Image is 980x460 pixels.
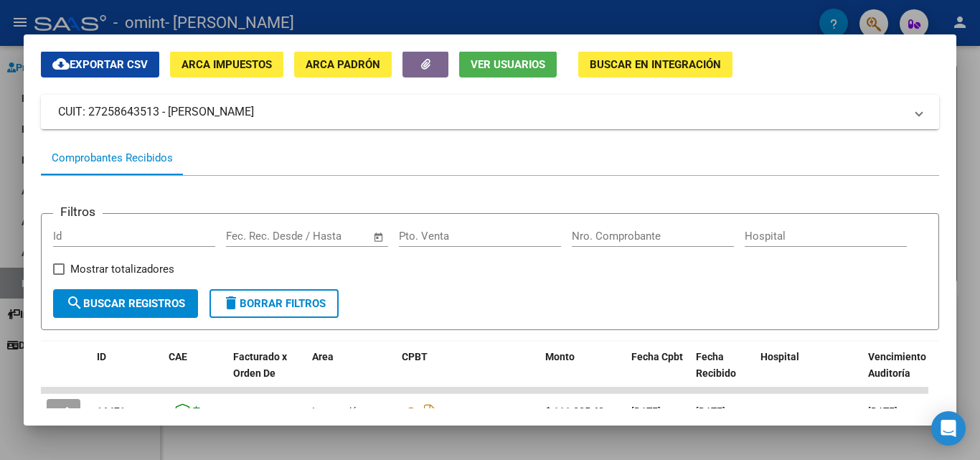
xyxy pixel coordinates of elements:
input: End date [286,230,355,243]
span: Area [312,351,334,362]
button: Open calendar [371,229,387,245]
mat-icon: cloud_download [52,55,70,72]
button: Buscar en Integración [578,51,732,78]
button: Buscar Registros [53,289,198,318]
span: Monto [545,351,575,362]
span: ID [97,351,106,362]
button: ARCA Padrón [294,51,392,78]
span: Buscar en Integración [590,58,721,71]
mat-icon: search [66,294,83,311]
button: Exportar CSV [41,51,159,78]
strong: $ 111.335,49 [545,405,604,417]
mat-icon: delete [222,294,240,311]
span: [DATE] [631,405,661,417]
span: Hospital [760,351,799,362]
span: Facturado x Orden De [233,351,287,379]
strong: Factura C: 2 - 108 [439,406,519,418]
span: Buscar Registros [66,297,185,310]
span: ARCA Padrón [306,58,380,71]
button: Borrar Filtros [209,289,339,318]
span: ARCA Impuestos [182,58,272,71]
span: [DATE] [868,405,897,417]
span: Ver Usuarios [471,58,545,71]
span: Borrar Filtros [222,297,326,310]
span: 16471 [97,405,126,417]
span: Vencimiento Auditoría [868,351,926,379]
datatable-header-cell: Area [306,342,396,405]
span: Fecha Cpbt [631,351,683,362]
mat-panel-title: CUIT: 27258643513 - [PERSON_NAME] [58,103,905,121]
span: Mostrar totalizadores [70,260,174,278]
div: Comprobantes Recibidos [52,150,173,166]
datatable-header-cell: CAE [163,342,227,405]
span: Exportar CSV [52,58,148,71]
span: Integración [312,405,363,417]
datatable-header-cell: ID [91,342,163,405]
datatable-header-cell: Monto [540,342,626,405]
h3: Filtros [53,202,103,221]
datatable-header-cell: Fecha Recibido [690,342,755,405]
div: Open Intercom Messenger [931,411,966,446]
button: Ver Usuarios [459,51,557,78]
datatable-header-cell: Facturado x Orden De [227,342,306,405]
span: [DATE] [696,405,725,417]
span: CPBT [402,351,428,362]
datatable-header-cell: Hospital [755,342,862,405]
button: ARCA Impuestos [170,51,283,78]
mat-expansion-panel-header: CUIT: 27258643513 - [PERSON_NAME] [41,95,939,129]
datatable-header-cell: Vencimiento Auditoría [862,342,927,405]
datatable-header-cell: CPBT [396,342,540,405]
input: Start date [226,230,273,243]
datatable-header-cell: Fecha Cpbt [626,342,690,405]
span: CAE [169,351,187,362]
i: Descargar documento [420,400,439,423]
span: Fecha Recibido [696,351,736,379]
